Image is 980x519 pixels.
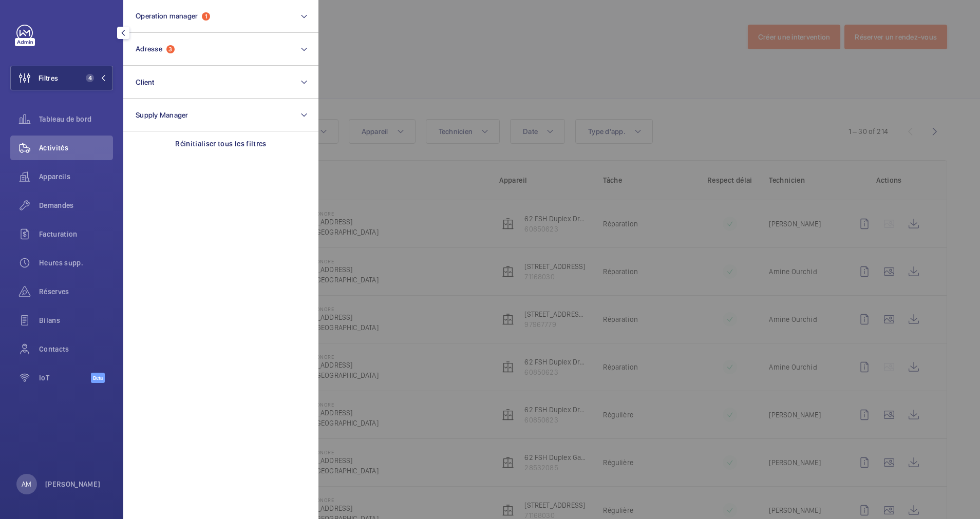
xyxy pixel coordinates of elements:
[39,258,113,268] span: Heures supp.
[39,229,113,239] span: Facturation
[39,315,113,325] span: Bilans
[91,373,105,383] span: Beta
[45,479,101,489] p: [PERSON_NAME]
[39,114,113,124] span: Tableau de bord
[10,66,113,90] button: Filtres4
[39,344,113,354] span: Contacts
[86,74,94,82] span: 4
[39,200,113,210] span: Demandes
[39,286,113,297] span: Réserves
[39,171,113,182] span: Appareils
[39,373,91,383] span: IoT
[22,479,31,489] p: AM
[39,143,113,153] span: Activités
[39,73,58,83] span: Filtres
